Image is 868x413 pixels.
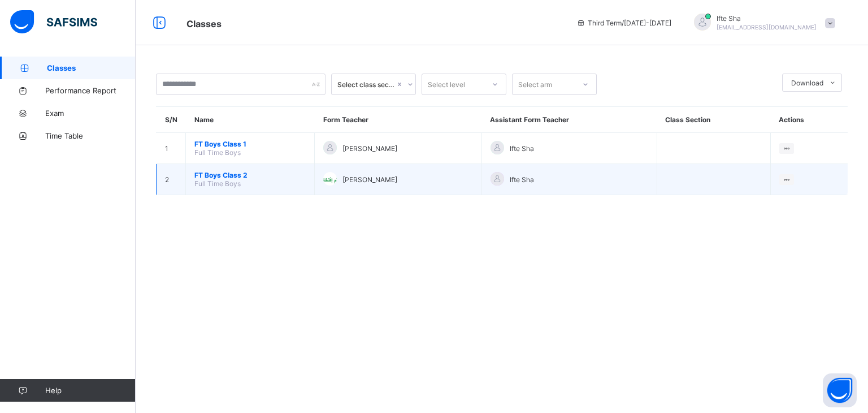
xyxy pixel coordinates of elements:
[45,386,135,395] span: Help
[683,14,841,32] div: IfteSha
[194,140,306,148] span: FT Boys Class 1
[428,74,465,95] div: Select level
[342,175,397,184] span: [PERSON_NAME]
[823,373,857,407] button: Open asap
[10,10,97,34] img: safsims
[194,148,241,157] span: Full Time Boys
[157,164,186,195] td: 2
[45,86,136,95] span: Performance Report
[518,74,552,95] div: Select arm
[770,107,848,133] th: Actions
[337,80,395,89] div: Select class section
[717,24,817,31] span: [EMAIL_ADDRESS][DOMAIN_NAME]
[194,179,241,188] span: Full Time Boys
[186,18,222,29] span: Classes
[510,175,534,184] span: Ifte Sha
[657,107,770,133] th: Class Section
[510,144,534,153] span: Ifte Sha
[45,109,136,118] span: Exam
[157,133,186,164] td: 1
[576,19,671,27] span: session/term information
[717,14,817,23] span: Ifte Sha
[342,144,397,153] span: [PERSON_NAME]
[186,107,315,133] th: Name
[194,171,306,179] span: FT Boys Class 2
[315,107,482,133] th: Form Teacher
[481,107,657,133] th: Assistant Form Teacher
[157,107,186,133] th: S/N
[791,79,823,87] span: Download
[45,131,136,140] span: Time Table
[47,63,136,72] span: Classes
